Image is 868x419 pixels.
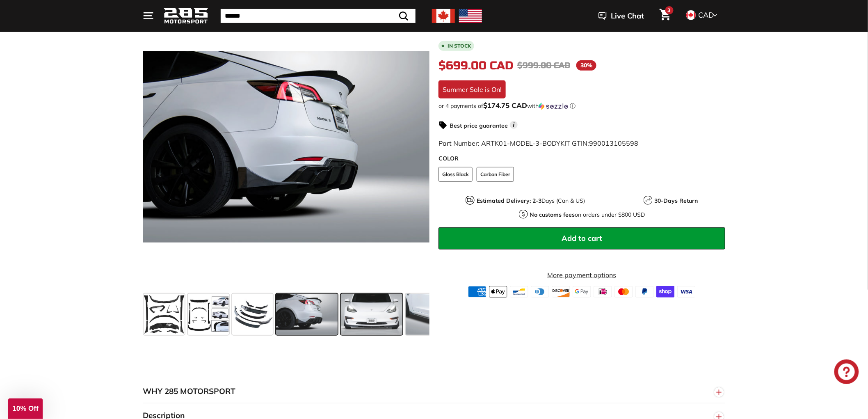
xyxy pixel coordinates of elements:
img: Sezzle [539,103,568,110]
p: Days (Can & US) [477,197,585,205]
span: $699.00 CAD [439,59,513,73]
button: Live Chat [588,6,655,26]
span: $999.00 CAD [517,60,570,71]
img: paypal [635,286,654,298]
img: diners_club [531,286,549,298]
span: Add to cart [562,234,602,243]
img: discover [552,286,570,298]
span: Part Number: ARTK01-MODEL-3-BODYKIT GTIN: [439,139,638,147]
div: Summer Sale is On! [439,80,506,98]
button: WHY 285 MOTORSPORT [143,379,725,404]
img: visa [677,286,696,298]
label: COLOR [439,154,725,163]
img: apple_pay [489,286,507,298]
img: shopify_pay [656,286,675,298]
img: ideal [594,286,612,298]
span: Live Chat [611,11,644,21]
img: master [614,286,633,298]
span: $174.75 CAD [483,101,527,110]
span: 10% Off [12,405,38,412]
img: bancontact [510,286,528,298]
div: 10% Off [8,398,43,419]
strong: Estimated Delivery: 2-3 [477,197,541,204]
div: or 4 payments of$174.75 CADwithSezzle Click to learn more about Sezzle [439,102,725,110]
a: Cart [655,2,676,30]
span: 30% [576,60,596,71]
h1: 6-Piece Body Kit - [DATE]-[DATE] Tesla Model 3 1st Gen [439,8,725,34]
button: Add to cart [439,227,725,250]
img: google_pay [573,286,591,298]
strong: Best price guarantee [450,122,508,129]
input: Search [221,9,416,23]
span: CAD [699,10,714,20]
b: In stock [448,44,471,48]
img: american_express [468,286,487,298]
a: More payment options [439,270,725,280]
strong: 30-Days Return [655,197,698,204]
strong: No customs fees [530,211,575,218]
p: on orders under $800 USD [530,211,645,219]
inbox-online-store-chat: Shopify online store chat [832,359,861,386]
img: Logo_285_Motorsport_areodynamics_components [163,7,208,26]
span: i [510,121,518,129]
span: 990013105598 [589,139,638,147]
div: or 4 payments of with [439,102,725,110]
span: 3 [668,7,671,13]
